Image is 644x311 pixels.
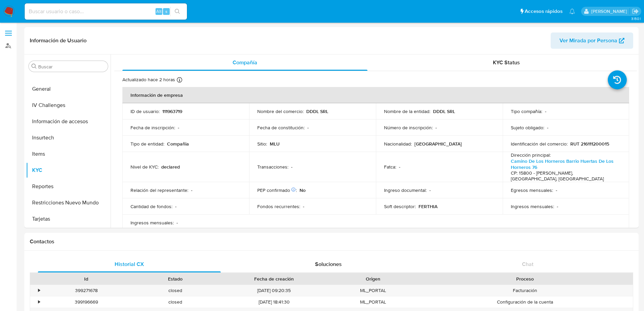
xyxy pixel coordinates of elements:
p: Ingresos mensuales : [511,203,554,209]
span: KYC Status [493,59,520,66]
button: Ver Mirada por Persona [551,32,633,49]
div: Configuración de la cuenta [418,296,633,308]
div: Id [47,275,126,282]
input: Buscar [38,64,105,70]
input: Buscar usuario o caso... [25,7,187,16]
div: closed [131,296,220,308]
button: KYC [26,162,111,178]
p: Egresos mensuales : [511,187,553,193]
p: - [557,203,558,209]
div: Facturación [418,285,633,296]
div: • [38,299,40,305]
p: MLU [270,141,280,147]
p: Fatca : [384,164,396,170]
p: - [435,125,437,131]
p: RUT 216111200015 [570,141,609,147]
p: - [545,108,546,114]
p: Transacciones : [257,164,288,170]
p: Tipo compañía : [511,108,542,114]
p: Fecha de inscripción : [130,125,175,131]
span: Compañía [233,59,257,66]
button: Buscar [31,64,37,69]
th: Información de empresa [122,87,629,103]
span: Alt [156,8,162,15]
div: Origen [333,275,413,282]
span: s [165,8,167,15]
p: federico.dibella@mercadolibre.com [591,8,629,15]
div: [DATE] 18:41:30 [220,296,329,308]
div: closed [131,285,220,296]
h1: Información de Usuario [30,37,87,44]
button: IV Challenges [26,97,111,113]
p: - [399,164,400,170]
p: DDDL SRL [306,108,328,114]
div: 399196669 [42,296,131,308]
p: Cantidad de fondos : [130,203,172,209]
p: Nombre de la entidad : [384,108,430,114]
button: search-icon [170,7,184,16]
span: Soluciones [315,260,342,268]
button: Reportes [26,178,111,195]
div: Proceso [422,275,628,282]
p: 111963719 [162,108,182,114]
span: Accesos rápidos [525,8,563,15]
p: declared [161,164,180,170]
button: Restricciones Nuevo Mundo [26,195,111,211]
p: Sujeto obligado : [511,125,544,131]
a: Notificaciones [569,8,575,14]
div: ML_PORTAL [329,296,418,308]
a: Salir [632,8,639,15]
button: General [26,81,111,97]
div: ML_PORTAL [329,285,418,296]
p: Identificación del comercio : [511,141,568,147]
div: Fecha de creación [224,275,324,282]
p: Relación del representante : [130,187,188,193]
p: - [556,187,557,193]
p: - [429,187,431,193]
button: Insurtech [26,130,111,146]
p: - [178,125,179,131]
span: Chat [522,260,533,268]
p: Nivel de KYC : [130,164,159,170]
h1: Contactos [30,238,633,245]
p: PEP confirmado : [257,187,297,193]
p: Fondos recurrentes : [257,203,300,209]
p: Tipo de entidad : [130,141,164,147]
p: Actualizado hace 2 horas [122,76,175,83]
p: Nombre del comercio : [257,108,304,114]
p: - [176,220,178,226]
span: Historial CX [115,260,144,268]
button: Tarjetas [26,211,111,227]
div: 399271678 [42,285,131,296]
p: Dirección principal : [511,152,551,158]
p: ID de usuario : [130,108,160,114]
p: Compañia [167,141,189,147]
div: [DATE] 09:20:35 [220,285,329,296]
p: - [291,164,292,170]
p: Fecha de constitución : [257,125,305,131]
button: Información de accesos [26,113,111,130]
p: - [307,125,309,131]
p: Nacionalidad : [384,141,412,147]
p: Soft descriptor : [384,203,416,209]
p: Número de inscripción : [384,125,433,131]
div: Estado [136,275,215,282]
p: No [300,187,306,193]
p: DDDL SRL [433,108,455,114]
a: Camino De Los Horneros Barrio Huertas De Los Horneros 76 [511,158,614,171]
h4: CP: 15800 - [PERSON_NAME], [GEOGRAPHIC_DATA], [GEOGRAPHIC_DATA] [511,170,619,182]
p: FERTHIA [419,203,437,209]
p: Ingreso documental : [384,187,427,193]
p: Ingresos mensuales : [130,220,174,226]
p: - [191,187,192,193]
p: - [175,203,176,209]
p: - [303,203,304,209]
p: - [547,125,548,131]
button: Items [26,146,111,162]
p: [GEOGRAPHIC_DATA] [414,141,462,147]
div: • [38,287,40,294]
span: Ver Mirada por Persona [559,32,617,49]
p: Sitio : [257,141,267,147]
